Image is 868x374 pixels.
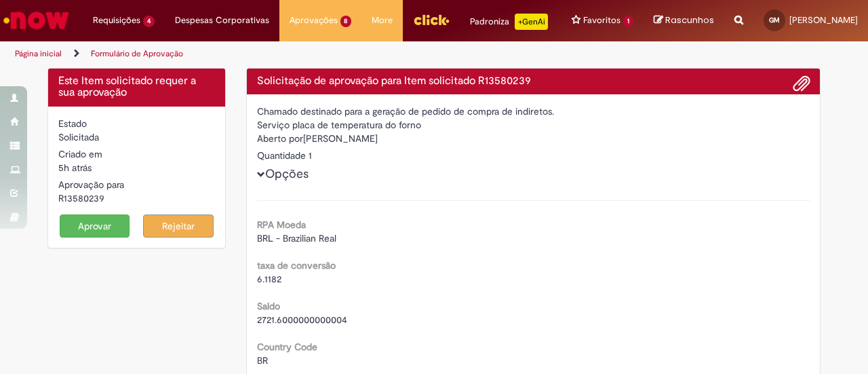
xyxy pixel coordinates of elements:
[15,48,62,59] a: Página inicial
[58,178,124,191] label: Aprovação para
[93,14,140,27] span: Requisições
[257,273,281,285] span: 6.1182
[257,232,336,244] span: BRL - Brazilian Real
[257,354,268,367] span: BR
[789,14,858,26] span: [PERSON_NAME]
[372,14,393,27] span: More
[665,14,714,26] span: Rascunhos
[470,14,548,30] div: Padroniza
[257,118,810,132] div: Serviço placa de temperatura do forno
[58,117,87,130] label: Estado
[60,214,130,238] button: Aprovar
[257,341,317,353] b: Country Code
[257,132,303,145] label: Aberto por
[257,75,810,88] h4: Solicitação de aprovação para Item solicitado R13580239
[143,214,214,238] button: Rejeitar
[257,314,347,326] span: 2721.6000000000004
[290,14,338,27] span: Aprovações
[58,191,215,205] div: R13580239
[58,147,102,161] label: Criado em
[10,41,568,67] ul: Trilhas de página
[257,149,810,162] div: Quantidade 1
[257,219,306,231] b: RPA Moeda
[583,14,620,27] span: Favoritos
[769,16,780,24] span: GM
[58,161,215,174] div: 30/09/2025 09:52:35
[91,48,183,59] a: Formulário de Aprovação
[175,14,269,27] span: Despesas Corporativas
[257,259,336,272] b: taxa de conversão
[143,16,155,27] span: 4
[58,75,215,99] h4: Este Item solicitado requer a sua aprovação
[623,16,633,27] span: 1
[58,162,92,174] time: 30/09/2025 09:52:35
[257,105,810,118] div: Chamado destinado para a geração de pedido de compra de indiretos.
[340,16,352,27] span: 8
[58,130,215,144] div: Solicitada
[257,132,810,149] div: [PERSON_NAME]
[1,7,71,34] img: ServiceNow
[413,10,450,30] img: click_logo_yellow_360x200.png
[515,14,548,30] p: +GenAi
[58,162,92,174] span: 5h atrás
[257,300,280,312] b: Saldo
[654,14,714,27] a: Rascunhos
